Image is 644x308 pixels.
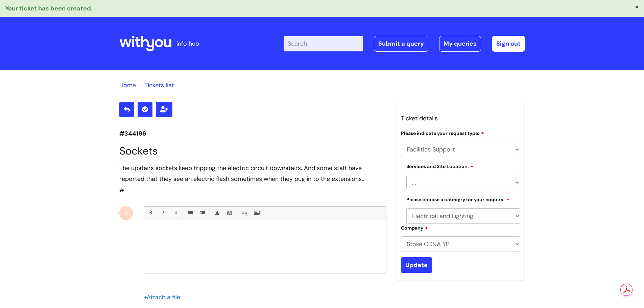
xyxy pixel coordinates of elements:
input: Update [401,257,432,273]
h1: Sockets [119,145,386,157]
label: Company [401,224,428,231]
a: Tickets list [144,81,174,89]
a: Link [240,209,248,217]
div: # [119,163,386,195]
a: Insert Image... [252,209,261,217]
div: Attach a file [144,292,184,303]
div: S [119,206,133,220]
a: 1. Ordered List (Ctrl-Shift-8) [198,209,207,217]
label: Please choose a cateogry for your enquiry: [406,196,509,203]
div: The upstairs sockets keep tripping the electric circuit downstairs. And some staff have reported ... [119,163,386,185]
a: Submit a query [374,36,428,51]
p: info hub [176,38,199,49]
li: Solution home [119,80,136,91]
button: × [635,4,639,10]
input: Search [284,36,363,51]
a: Home [119,81,136,89]
a: • Unordered List (Ctrl-Shift-7) [186,209,194,217]
a: Bold (Ctrl-B) [146,209,154,217]
a: Font Color [213,209,221,217]
a: Sign out [492,36,525,51]
p: #344196 [119,128,386,139]
div: | - [284,36,525,51]
a: Italic (Ctrl-I) [159,209,167,217]
label: Please indicate your request type: [401,129,484,136]
li: Tickets list [138,80,174,91]
h3: Ticket details [401,113,521,124]
a: My queries [439,36,481,51]
a: Underline(Ctrl-U) [171,209,180,217]
label: Services and Site Location: [406,163,474,169]
a: Back Color [225,209,234,217]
